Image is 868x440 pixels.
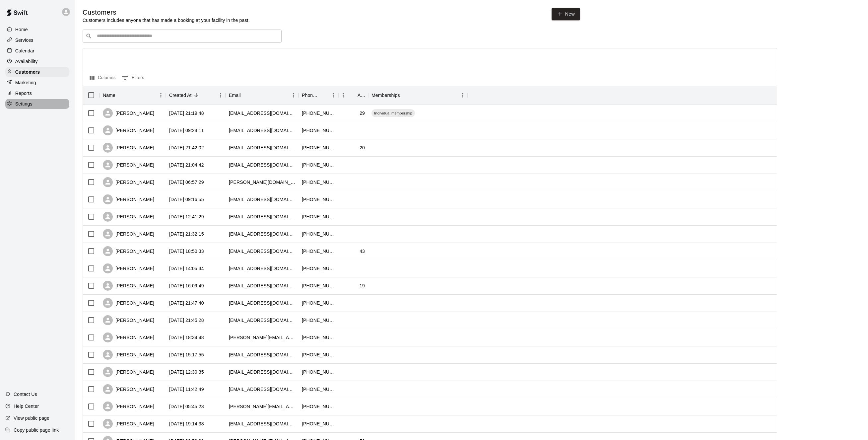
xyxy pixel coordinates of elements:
button: Select columns [88,73,117,83]
div: 2025-08-13 09:24:11 [169,127,204,134]
button: Sort [319,91,328,100]
a: Settings [5,99,69,109]
p: Home [15,26,28,33]
p: Availability [15,58,38,65]
div: [PERSON_NAME] [103,384,154,394]
p: View public page [14,415,49,421]
button: Menu [289,90,299,100]
div: 2025-07-11 21:32:15 [169,231,204,237]
a: Marketing [5,78,69,88]
button: Sort [241,91,250,100]
div: Email [229,86,241,105]
p: Settings [15,101,33,107]
div: abhalsey05@hotmail.com [229,144,295,151]
div: sam.luce.sl@gmail.com [229,179,295,185]
div: 2025-07-03 14:05:34 [169,265,204,272]
button: Show filters [120,73,146,83]
div: Phone Number [302,86,319,105]
button: Menu [216,90,226,100]
div: mandy72812@gmail.com [229,231,295,237]
div: [PERSON_NAME] [103,212,154,222]
div: 2025-06-24 21:45:28 [169,317,204,324]
div: hartungkaytee22185@yahoo.com [229,386,295,393]
button: Menu [338,90,348,100]
div: Age [338,86,368,105]
div: Calendar [5,46,69,56]
div: dvirga77@hotmail.com [229,265,295,272]
div: Created At [166,86,226,105]
div: 19 [360,282,365,289]
div: [PERSON_NAME] [103,160,154,170]
div: 43 [360,248,365,255]
div: Memberships [368,86,468,105]
div: tgtbike@gmail.com [229,420,295,427]
div: 20 [360,144,365,151]
div: josier75@gmail.com [229,196,295,203]
div: 2025-05-18 19:14:38 [169,420,204,427]
div: +17163923084 [302,386,335,393]
div: 2025-08-04 09:16:55 [169,196,204,203]
div: jce369@gmail.com [229,369,295,375]
div: +17164817612 [302,127,335,134]
div: [PERSON_NAME] [103,108,154,118]
a: Services [5,35,69,45]
p: Marketing [15,79,36,86]
div: Name [103,86,115,105]
div: +17162201849 [302,213,335,220]
div: andrew.bittner@yahoo.com [229,334,295,341]
div: +17167203422 [302,162,335,168]
div: 2025-08-06 21:42:02 [169,144,204,151]
a: Availability [5,56,69,66]
div: 2025-06-24 21:47:40 [169,300,204,306]
div: +17168015350 [302,248,335,255]
div: Name [100,86,166,105]
div: 2025-06-05 12:30:35 [169,369,204,375]
p: Services [15,37,33,43]
button: Menu [458,90,468,100]
p: Reports [15,90,32,97]
div: +15853223718 [302,179,335,185]
div: lyssalou16@aol.com [229,213,295,220]
p: Copy public page link [14,427,59,433]
div: [PERSON_NAME] [103,298,154,308]
div: andiec929@gmail.com [229,162,295,168]
div: donald.mcgarvey@yahoo.com [229,403,295,410]
span: Individual membership [371,110,415,116]
div: amolshah@yahoo.com [229,300,295,306]
div: [PERSON_NAME] [103,367,154,377]
div: +17162588783 [302,110,335,116]
button: Sort [348,91,358,100]
div: 2025-07-27 12:41:29 [169,213,204,220]
div: Created At [169,86,192,105]
div: [PERSON_NAME] [103,194,154,204]
div: [PERSON_NAME] [103,143,154,153]
div: [PERSON_NAME] [103,281,154,291]
div: Customers [5,67,69,77]
h5: Customers [83,8,250,17]
div: Phone Number [299,86,338,105]
a: New [552,8,580,20]
div: [PERSON_NAME] [103,246,154,256]
div: +17169970914 [302,369,335,375]
div: +17168807511 [302,144,335,151]
div: [PERSON_NAME] [103,332,154,342]
div: [PERSON_NAME] [103,125,154,135]
div: tonyweber0472@gmail.com [229,282,295,289]
p: Customers includes anyone that has made a booking at your facility in the past. [83,17,250,24]
div: Reports [5,88,69,98]
p: Contact Us [14,391,37,398]
button: Menu [156,90,166,100]
div: hunterdklink@gmail.com [229,110,295,116]
div: rinkmanger@aol.com [229,127,295,134]
div: kak196413@hotmail.com [229,351,295,358]
button: Menu [328,90,338,100]
div: +17168570525 [302,420,335,427]
p: Calendar [15,47,34,54]
div: Individual membership [371,109,415,117]
div: +17165108766 [302,317,335,324]
div: 2025-08-06 21:04:42 [169,162,204,168]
